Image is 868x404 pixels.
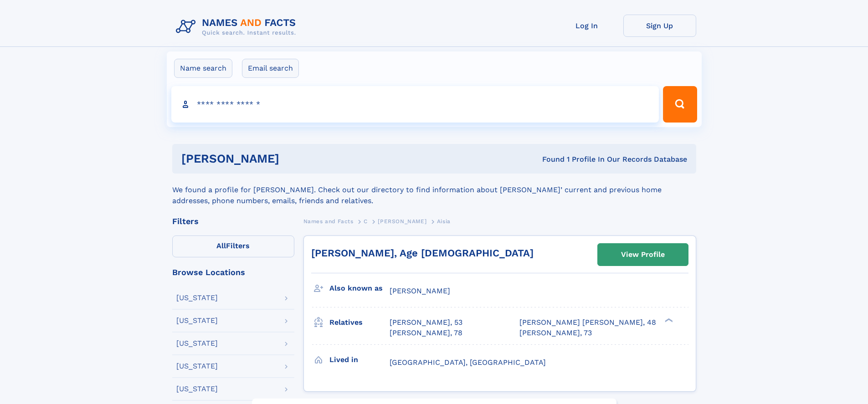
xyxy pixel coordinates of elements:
[172,268,294,276] div: Browse Locations
[663,317,673,323] div: ❯
[663,86,697,123] button: Search Button
[176,385,218,393] div: [US_STATE]
[242,59,299,78] label: Email search
[390,328,462,338] a: [PERSON_NAME], 78
[181,153,411,164] h1: [PERSON_NAME]
[364,215,368,227] a: C
[519,317,656,327] a: [PERSON_NAME] [PERSON_NAME], 48
[172,235,294,257] label: Filters
[378,218,426,225] span: [PERSON_NAME]
[329,281,390,296] h3: Also known as
[378,215,426,227] a: [PERSON_NAME]
[176,340,218,347] div: [US_STATE]
[329,352,390,368] h3: Lived in
[519,328,592,338] a: [PERSON_NAME], 73
[390,358,546,367] span: [GEOGRAPHIC_DATA], [GEOGRAPHIC_DATA]
[172,174,696,206] div: We found a profile for [PERSON_NAME]. Check out our directory to find information about [PERSON_N...
[216,241,226,250] span: All
[176,317,218,324] div: [US_STATE]
[176,363,218,370] div: [US_STATE]
[174,59,232,78] label: Name search
[621,244,665,265] div: View Profile
[303,215,354,227] a: Names and Facts
[411,154,687,164] div: Found 1 Profile In Our Records Database
[171,86,659,123] input: search input
[550,15,623,37] a: Log In
[598,244,688,266] a: View Profile
[437,218,451,225] span: Aisia
[176,294,218,302] div: [US_STATE]
[172,217,294,225] div: Filters
[390,286,450,295] span: [PERSON_NAME]
[364,218,368,225] span: C
[311,247,534,259] a: [PERSON_NAME], Age [DEMOGRAPHIC_DATA]
[390,317,462,327] a: [PERSON_NAME], 53
[623,15,696,37] a: Sign Up
[329,315,390,330] h3: Relatives
[172,15,303,39] img: Logo Names and Facts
